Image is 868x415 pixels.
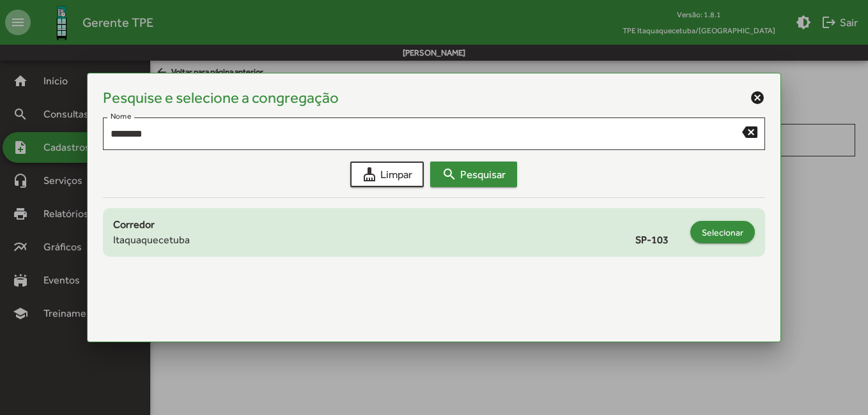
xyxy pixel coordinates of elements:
[103,89,339,107] h4: Pesquise e selecione a congregação
[362,167,377,182] mat-icon: cleaning_services
[442,167,457,182] mat-icon: search
[113,232,190,248] span: Itaquaquecetuba
[113,218,155,230] span: Corredor
[690,221,755,243] button: Selecionar
[430,162,517,187] button: Pesquisar
[362,163,412,186] span: Limpar
[742,124,757,139] mat-icon: backspace
[702,221,743,244] span: Selecionar
[350,162,424,187] button: Limpar
[442,163,506,186] span: Pesquisar
[635,232,684,248] span: SP-103
[750,90,765,105] mat-icon: cancel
